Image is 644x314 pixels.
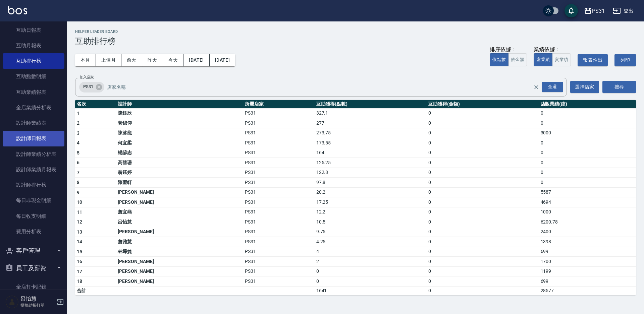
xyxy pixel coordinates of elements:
[315,286,427,295] td: 1641
[427,118,539,128] td: 0
[427,276,539,287] td: 0
[116,247,243,257] td: 林綵婕
[116,207,243,217] td: 詹宜燕
[539,100,636,109] th: 店販業績(虛)
[210,54,235,66] button: [DATE]
[77,239,83,244] span: 14
[610,5,636,17] button: 登出
[427,148,539,158] td: 0
[427,197,539,207] td: 0
[539,227,636,237] td: 2400
[570,81,599,93] button: 選擇店家
[578,54,608,66] button: 報表匯出
[77,190,79,195] span: 9
[539,247,636,257] td: 699
[490,46,527,53] div: 排序依據：
[105,81,545,93] input: 店家名稱
[77,170,79,175] span: 7
[75,286,116,295] td: 合計
[116,108,243,118] td: 陳鈺欣
[20,296,55,302] h5: 呂怡慧
[539,217,636,227] td: 6200.78
[581,4,607,18] button: PS31
[77,120,79,126] span: 2
[427,217,539,227] td: 0
[427,108,539,118] td: 0
[116,197,243,207] td: [PERSON_NAME]
[315,257,427,267] td: 2
[116,187,243,197] td: [PERSON_NAME]
[427,207,539,217] td: 0
[116,148,243,158] td: 楊諺志
[3,259,64,277] button: 員工及薪資
[427,237,539,247] td: 0
[3,38,64,53] a: 互助月報表
[3,193,64,208] a: 每日非現金明細
[243,217,314,227] td: PS31
[116,276,243,287] td: [PERSON_NAME]
[315,138,427,148] td: 173.55
[243,187,314,197] td: PS31
[79,83,97,90] span: PS31
[315,207,427,217] td: 12.2
[532,82,541,92] button: Clear
[77,259,83,264] span: 16
[315,247,427,257] td: 4
[243,108,314,118] td: PS31
[243,178,314,188] td: PS31
[539,178,636,188] td: 0
[77,130,79,136] span: 3
[315,148,427,158] td: 164
[539,138,636,148] td: 0
[539,276,636,287] td: 699
[315,227,427,237] td: 9.75
[77,269,83,274] span: 17
[96,54,121,66] button: 上個月
[116,217,243,227] td: 呂怡慧
[121,54,142,66] button: 前天
[243,266,314,276] td: PS31
[539,207,636,217] td: 1000
[116,128,243,138] td: 陳泳龍
[3,242,64,259] button: 客戶管理
[116,266,243,276] td: [PERSON_NAME]
[427,158,539,168] td: 0
[315,108,427,118] td: 327.1
[542,82,563,92] div: 全選
[534,46,571,53] div: 業績依據：
[315,217,427,227] td: 10.5
[77,229,83,235] span: 13
[3,84,64,100] a: 互助業績報表
[3,115,64,131] a: 設計師業績表
[243,227,314,237] td: PS31
[315,266,427,276] td: 0
[540,80,565,93] button: Open
[427,257,539,267] td: 0
[116,118,243,128] td: 黃錦仰
[427,227,539,237] td: 0
[116,168,243,178] td: 翁鈺婷
[243,148,314,158] td: PS31
[75,29,636,34] h2: Helper Leader Board
[142,54,163,66] button: 昨天
[243,237,314,247] td: PS31
[427,100,539,109] th: 互助獲得(金額)
[243,168,314,178] td: PS31
[3,53,64,69] a: 互助排行榜
[534,53,552,66] button: 虛業績
[427,247,539,257] td: 0
[539,108,636,118] td: 0
[8,6,27,14] img: Logo
[427,168,539,178] td: 0
[539,197,636,207] td: 4694
[75,100,116,109] th: 名次
[116,100,243,109] th: 設計師
[3,22,64,38] a: 互助日報表
[427,178,539,188] td: 0
[3,131,64,146] a: 設計師日報表
[3,162,64,177] a: 設計師業績月報表
[592,7,605,15] div: PS31
[116,158,243,168] td: 高彗珊
[116,178,243,188] td: 陳聖軒
[116,237,243,247] td: 詹雅慧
